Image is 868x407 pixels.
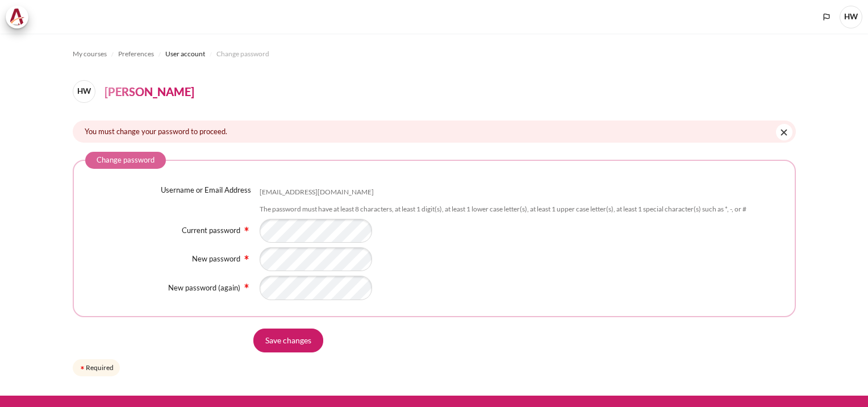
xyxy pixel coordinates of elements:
img: Required [242,225,251,234]
span: HW [840,6,862,28]
span: Required [242,254,251,260]
label: Current password [182,226,240,235]
div: The password must have at least 8 characters, at least 1 digit(s), at least 1 lower case letter(s... [260,205,746,214]
span: Preferences [118,49,154,59]
span: User account [165,49,205,59]
h4: [PERSON_NAME] [105,83,194,100]
div: You must change your password to proceed. [73,121,796,143]
a: Architeck Architeck [6,6,34,28]
label: Username or Email Address [161,185,251,196]
label: New password [192,254,240,263]
span: My courses [73,49,107,59]
label: New password (again) [168,283,240,292]
legend: Change password [85,152,166,169]
a: Change password [216,47,269,61]
span: Required [242,282,251,289]
input: Save changes [253,329,323,352]
span: Required [242,225,251,231]
a: HW [73,80,100,103]
nav: Navigation bar [73,45,796,63]
button: Languages [818,9,835,26]
img: Required [242,281,251,290]
span: HW [73,80,95,103]
div: Required [73,359,120,376]
span: Change password [216,49,269,59]
div: [EMAIL_ADDRESS][DOMAIN_NAME] [260,188,374,197]
img: Required field [79,364,86,371]
a: Preferences [118,47,154,61]
img: Required [242,253,251,262]
a: My courses [73,47,107,61]
a: User menu [840,6,862,28]
img: Architeck [9,9,25,26]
